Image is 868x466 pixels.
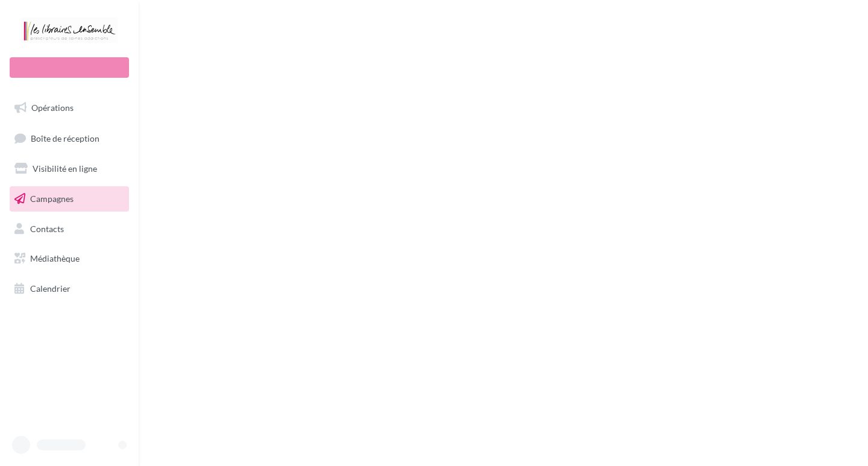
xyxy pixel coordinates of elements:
span: Boîte de réception [31,133,99,143]
span: Médiathèque [30,253,80,263]
a: Boîte de réception [7,125,131,151]
a: Médiathèque [7,246,131,271]
a: Campagnes [7,186,131,212]
div: Nouvelle campagne [10,57,129,78]
a: Visibilité en ligne [7,156,131,181]
span: Visibilité en ligne [33,163,97,174]
span: Contacts [30,223,64,233]
span: Opérations [31,102,74,113]
span: Campagnes [30,194,74,204]
a: Contacts [7,216,131,242]
a: Opérations [7,95,131,121]
a: Calendrier [7,276,131,301]
span: Calendrier [30,283,71,294]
